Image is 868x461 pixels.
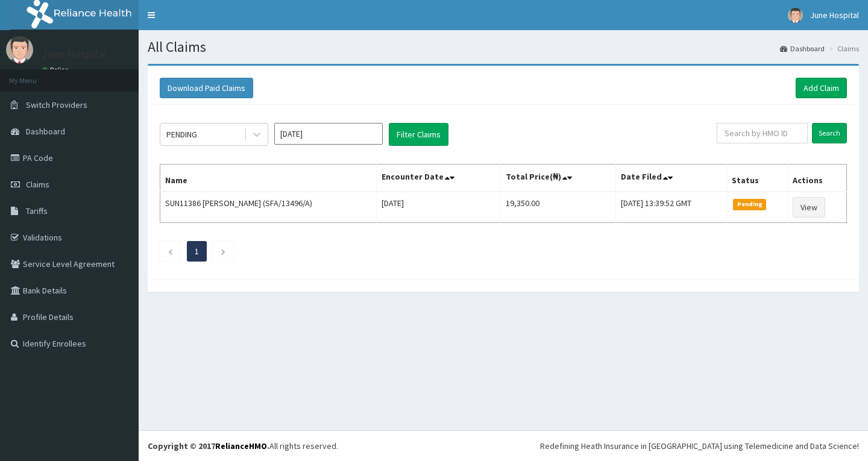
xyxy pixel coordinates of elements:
[139,430,868,461] footer: All rights reserved.
[6,36,33,63] img: User Image
[733,199,766,210] span: Pending
[500,165,615,192] th: Total Price(₦)
[160,165,377,192] th: Name
[42,49,107,60] p: June Hospital
[221,246,226,257] a: Next page
[727,165,788,192] th: Status
[160,192,377,223] td: SUN11386 [PERSON_NAME] (SFA/13496/A)
[160,78,253,98] button: Download Paid Claims
[616,165,727,192] th: Date Filed
[26,205,48,216] span: Tariffs
[810,10,859,20] span: June Hospital
[166,128,197,140] div: PENDING
[376,165,500,192] th: Encounter Date
[389,123,448,146] button: Filter Claims
[826,43,859,54] li: Claims
[26,99,87,110] span: Switch Providers
[717,123,808,143] input: Search by HMO ID
[42,66,71,74] a: Online
[788,8,803,23] img: User Image
[26,126,65,137] span: Dashboard
[780,43,825,54] a: Dashboard
[148,39,859,55] h1: All Claims
[788,165,847,192] th: Actions
[500,192,615,223] td: 19,350.00
[148,441,269,451] strong: Copyright © 2017 .
[793,197,825,218] a: View
[215,441,267,451] a: RelianceHMO
[195,246,199,257] a: Page 1 is your current page
[376,192,500,223] td: [DATE]
[274,123,383,145] input: Select Month and Year
[616,192,727,223] td: [DATE] 13:39:52 GMT
[540,440,859,452] div: Redefining Heath Insurance in [GEOGRAPHIC_DATA] using Telemedicine and Data Science!
[26,179,49,190] span: Claims
[812,123,847,143] input: Search
[168,246,173,257] a: Previous page
[796,78,847,98] a: Add Claim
